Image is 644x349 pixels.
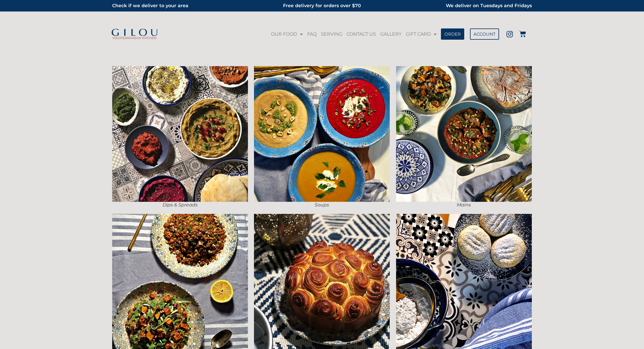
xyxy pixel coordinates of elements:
[254,202,390,208] figcaption: Soups
[112,66,248,202] img: Dips & Spreads
[112,202,248,208] figcaption: Dips & Spreads
[470,28,499,40] a: ACCOUNT
[111,29,158,37] img: Gilou Logo
[320,28,344,41] a: SERVING
[270,28,304,41] a: OUR FOOD
[254,1,390,10] h2: Free delivery for orders over $70
[254,66,390,202] img: Soups
[473,32,496,36] span: ACCOUNT
[379,28,403,41] a: GALLERY
[345,28,377,41] a: CONTACT US
[444,32,461,36] span: ORDER
[269,28,438,41] nav: Menu
[396,202,532,208] figcaption: Mains
[396,66,532,202] img: Mains
[109,37,160,40] h2: MEDITERRANEAN KITCHEN
[441,28,464,40] a: ORDER
[112,3,188,8] a: Check if we deliver to your area
[404,28,438,41] a: GIFT CARD
[306,28,318,41] a: FAQ
[396,1,532,10] h2: We deliver on Tuesdays and Fridays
